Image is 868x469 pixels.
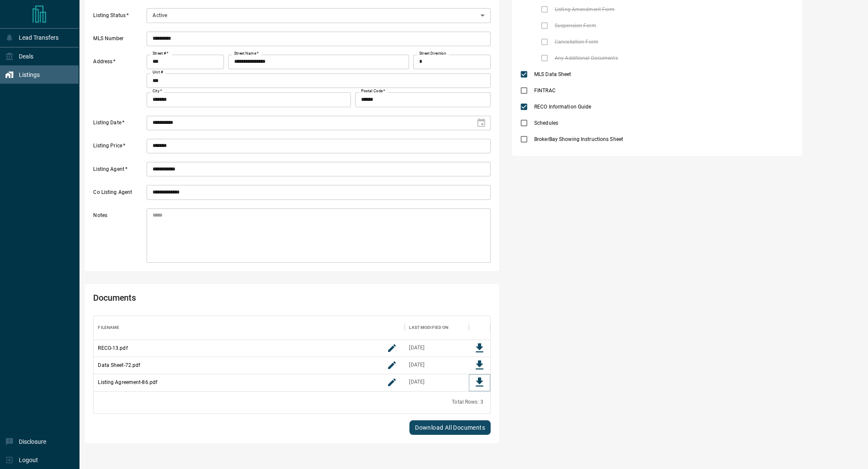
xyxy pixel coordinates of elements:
button: Download File [471,374,488,391]
label: MLS Number [93,35,144,46]
label: Listing Price [93,142,144,153]
p: Data Sheet-72.pdf [98,361,140,369]
div: Filename [98,316,119,340]
div: Last Modified On [405,316,469,340]
div: Total Rows: 3 [452,399,483,406]
div: Jul 28, 2025 [409,361,424,369]
div: Filename [94,316,405,340]
button: Download All Documents [409,420,491,435]
div: Jul 28, 2025 [409,344,424,352]
span: FINTRAC [532,87,558,94]
button: rename button [383,340,400,357]
label: City [153,88,162,94]
label: Listing Status [93,12,144,23]
button: rename button [383,357,400,374]
p: RECO-13.pdf [98,344,127,352]
label: Unit # [153,70,163,75]
label: Street # [153,51,168,56]
label: Address [93,58,144,107]
div: Last Modified On [409,316,448,340]
span: Cancellation Form [553,38,600,46]
label: Listing Agent [93,166,144,177]
label: Postal Code [361,88,385,94]
span: BrokerBay Showing Instructions Sheet [532,135,625,143]
button: Download File [471,340,488,357]
label: Notes [93,212,144,263]
label: Street Name [234,51,259,56]
span: RECO Information Guide [532,103,593,111]
span: Suspension Form [553,22,598,29]
p: Listing Agreement-86.pdf [98,378,157,386]
div: Jul 28, 2025 [409,378,424,386]
label: Co Listing Agent [93,189,144,200]
button: Download File [471,357,488,374]
span: Any Additional Documents [553,54,620,62]
h2: Documents [93,293,332,307]
label: Street Direction [419,51,446,56]
button: rename button [383,374,400,391]
span: MLS Data Sheet [532,70,574,78]
div: Active [147,8,491,23]
span: Schedules [532,119,560,127]
label: Listing Date [93,119,144,130]
span: Listing Amendment Form [553,6,617,13]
